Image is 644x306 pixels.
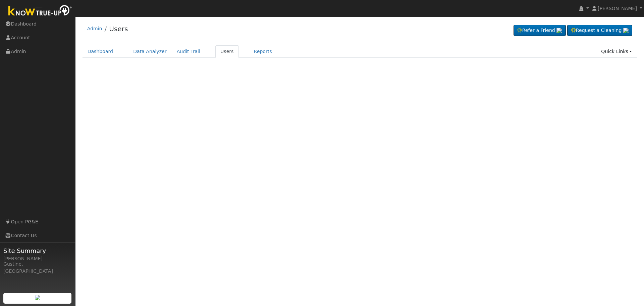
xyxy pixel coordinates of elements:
div: Gustine, [GEOGRAPHIC_DATA] [3,261,72,275]
img: retrieve [623,28,629,33]
a: Data Analyzer [128,45,172,58]
a: Dashboard [83,45,118,58]
a: Users [109,25,128,33]
span: Site Summary [3,246,72,255]
a: Reports [249,45,277,58]
img: retrieve [556,28,562,33]
a: Refer a Friend [514,25,566,36]
span: [PERSON_NAME] [598,6,637,11]
a: Users [215,45,239,58]
img: retrieve [35,295,40,300]
div: [PERSON_NAME] [3,255,72,262]
img: Know True-Up [5,4,75,19]
a: Quick Links [596,45,637,58]
a: Request a Cleaning [567,25,632,36]
a: Admin [87,26,102,31]
a: Audit Trail [172,45,205,58]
